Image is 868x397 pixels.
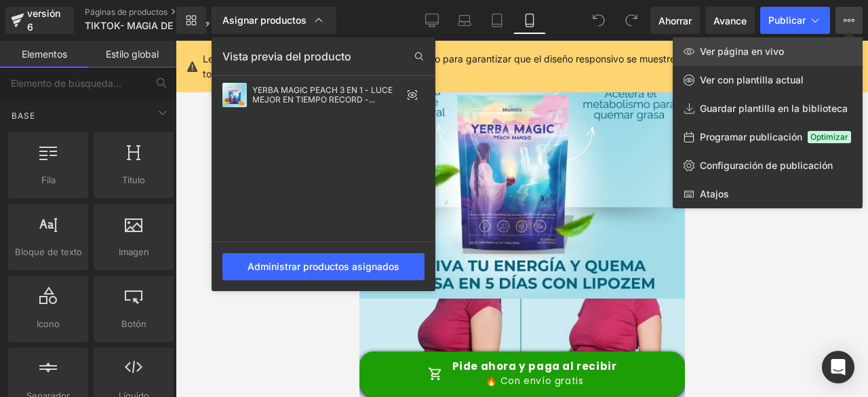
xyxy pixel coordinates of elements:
[22,48,67,60] font: Elementos
[85,7,167,17] font: Páginas de productos
[122,174,145,185] font: Título
[222,14,307,26] font: Asignar productos
[713,15,747,26] font: Avance
[700,159,833,171] font: Configuración de publicación
[119,246,149,257] font: Imagen
[37,318,60,329] font: Icono
[705,7,755,34] a: Avance
[768,14,806,26] font: Publicar
[27,7,60,33] font: versión 6
[481,7,513,34] a: Tableta
[658,15,692,26] font: Ahorrar
[126,334,224,347] font: 🔥 Con envío gratis
[513,7,546,34] a: Móvil
[121,318,146,329] font: Botón
[618,7,645,34] button: Rehacer
[106,48,159,60] font: Estilo global
[700,74,804,86] font: Ver con plantilla actual
[85,7,220,18] a: Páginas de productos
[252,85,393,114] font: YERBA MAGIC PEACH 3 EN 1 - LUCE MEJOR EN TIEMPO RECORD - INSTANTÁNEO EN POLVO (TIKTOK)
[416,7,448,34] a: De oficina
[203,53,757,79] font: Le recomendamos que diseñe primero en el escritorio para garantizar que el diseño responsivo se m...
[700,188,729,200] font: Atajos
[12,111,35,121] font: Base
[41,174,56,185] font: Fila
[822,351,854,383] div: Abrir Intercom Messenger
[222,50,351,63] font: Vista previa del producto
[700,131,802,143] font: Programar publicación
[85,20,222,31] font: TIKTOK- MAGIA DE LA YERBA
[15,246,82,257] font: Bloque de texto
[93,318,258,333] font: Pide ahora y paga al recibir
[176,7,206,34] a: Nueva Biblioteca
[700,102,848,114] font: Guardar plantilla en la biblioteca
[5,7,74,34] a: versión 6
[448,7,481,34] a: Computadora portátil
[760,7,830,34] button: Publicar
[810,132,848,142] font: Optimizar
[585,7,612,34] button: Deshacer
[248,261,399,272] font: Administrar productos asignados
[835,7,863,34] button: Ver página en vivoVer con plantilla actualGuardar plantilla en la bibliotecaProgramar publicación...
[700,45,784,57] font: Ver página en vivo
